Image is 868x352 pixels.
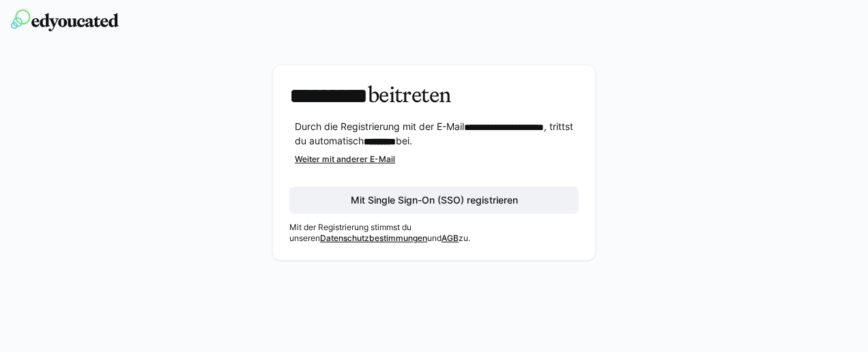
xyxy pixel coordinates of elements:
[442,233,459,243] a: AGB
[289,222,579,244] p: Mit der Registrierung stimmst du unseren und zu.
[289,187,579,214] button: Mit Single Sign-On (SSO) registrieren
[320,233,427,243] a: Datenschutzbestimmungen
[295,154,579,165] div: Weiter mit anderer E-Mail
[295,120,579,148] p: Durch die Registrierung mit der E-Mail , trittst du automatisch bei.
[289,82,579,109] h3: beitreten
[11,10,119,31] img: edyoucated
[349,193,520,207] span: Mit Single Sign-On (SSO) registrieren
